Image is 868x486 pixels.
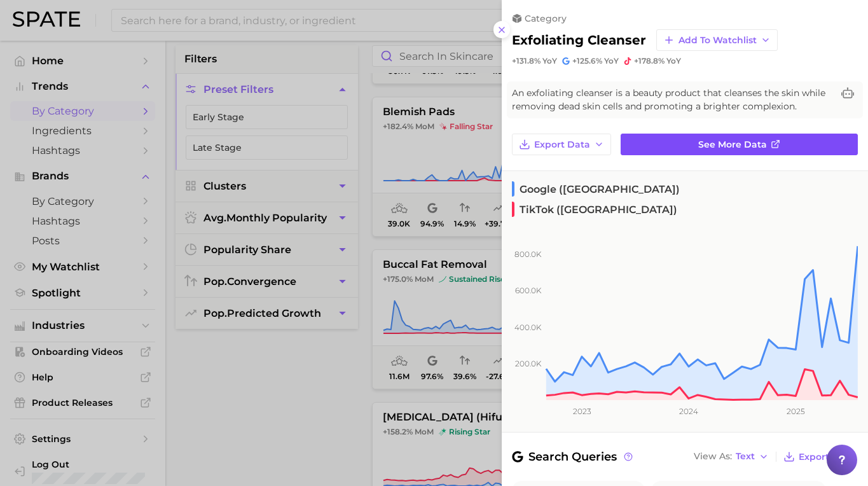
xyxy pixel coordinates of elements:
[512,448,635,466] span: Search Queries
[512,134,611,155] button: Export Data
[698,139,767,150] span: See more data
[512,32,646,48] h2: exfoliating cleanser
[679,406,698,416] tspan: 2024
[780,448,858,466] button: Export Data
[542,56,557,66] span: YoY
[512,202,677,217] span: TikTok ([GEOGRAPHIC_DATA])
[799,452,855,462] span: Export Data
[534,139,590,150] span: Export Data
[512,181,680,197] span: Google ([GEOGRAPHIC_DATA])
[512,87,832,113] span: An exfoliating cleanser is a beauty product that cleanses the skin while removing dead skin cells...
[634,56,665,66] span: +178.8%
[694,453,732,460] span: View As
[572,56,602,66] span: +125.6%
[512,56,541,66] span: +131.8%
[573,406,591,416] tspan: 2023
[525,13,567,24] span: category
[679,35,757,46] span: Add to Watchlist
[787,406,805,416] tspan: 2025
[736,453,755,460] span: Text
[604,56,619,66] span: YoY
[691,448,772,465] button: View AsText
[621,134,858,155] a: See more data
[656,29,778,51] button: Add to Watchlist
[666,56,681,66] span: YoY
